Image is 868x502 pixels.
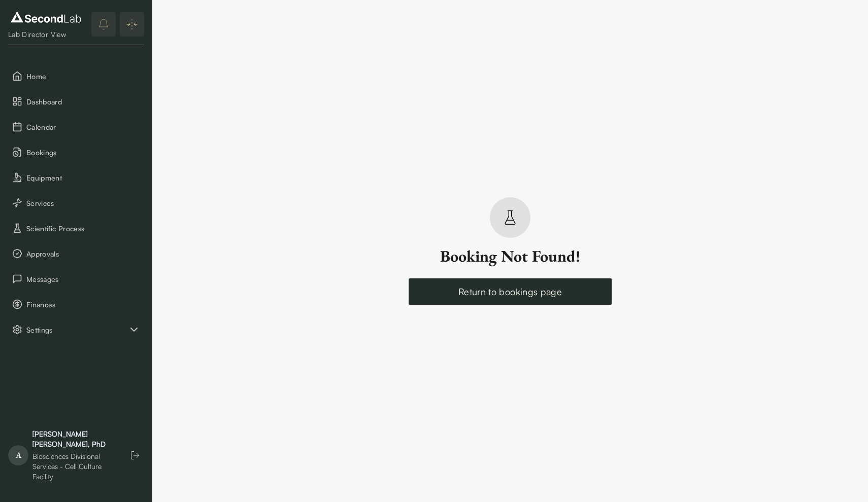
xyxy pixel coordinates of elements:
h2: Booking Not Found! [440,246,580,266]
button: Finances [8,294,144,315]
div: Settings sub items [8,319,144,340]
span: Approvals [26,248,140,259]
button: Scientific Process [8,218,144,239]
span: Bookings [26,147,140,158]
button: Dashboard [8,91,144,112]
button: Equipment [8,167,144,188]
img: logo [8,9,84,25]
a: Return to bookings page [409,278,612,305]
button: Expand/Collapse sidebar [120,12,144,37]
button: Log out [126,446,144,464]
span: Home [26,71,140,82]
div: Lab Director View [8,29,84,40]
button: Services [8,192,144,213]
span: Equipment [26,172,140,183]
button: Messages [8,268,144,290]
span: Dashboard [26,96,140,107]
button: Settings [8,319,144,340]
div: Biosciences Divisional Services - Cell Culture Facility [32,451,116,482]
button: Home [8,65,144,87]
button: Bookings [8,141,144,163]
button: notifications [91,12,116,37]
span: Calendar [26,122,140,132]
button: Approvals [8,243,144,264]
span: A [8,445,28,465]
span: Services [26,198,140,208]
span: Messages [26,274,140,284]
button: Calendar [8,116,144,137]
div: [PERSON_NAME] [PERSON_NAME], PhD [32,429,116,449]
span: Settings [26,325,128,335]
span: Scientific Process [26,223,140,234]
span: Finances [26,299,140,310]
